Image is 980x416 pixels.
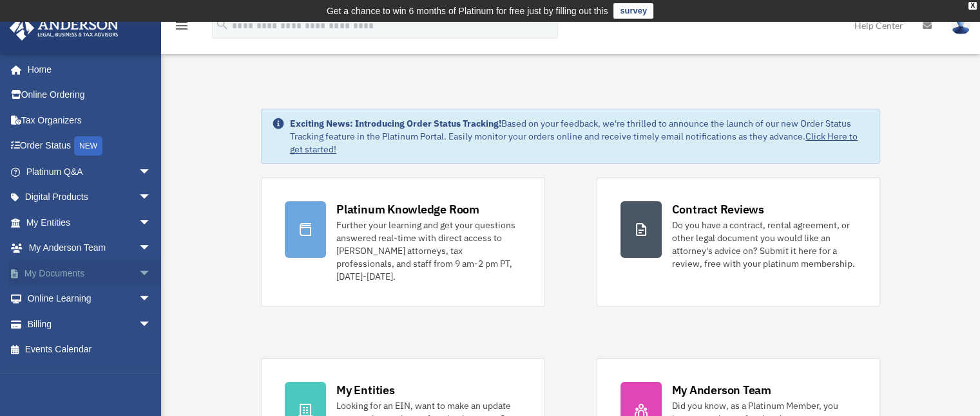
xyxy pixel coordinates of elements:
[9,107,171,133] a: Tax Organizers
[9,185,171,210] a: Digital Productsarrow_drop_down
[290,118,501,129] strong: Exciting News: Introducing Order Status Tracking!
[139,185,164,211] span: arrow_drop_down
[215,17,229,32] i: search
[174,18,189,33] i: menu
[336,219,521,283] div: Further your learning and get your questions answered real-time with direct access to [PERSON_NAM...
[139,260,164,287] span: arrow_drop_down
[327,3,608,19] div: Get a chance to win 6 months of Platinum for free just by filling out this
[597,177,880,307] a: Contract Reviews Do you have a contract, rental agreement, or other legal document you would like...
[9,133,171,159] a: Order StatusNEW
[9,337,171,363] a: Events Calendar
[336,201,479,217] div: Platinum Knowledge Room
[139,311,164,338] span: arrow_drop_down
[9,57,164,82] a: Home
[336,382,394,398] div: My Entities
[951,16,970,35] img: User Pic
[9,82,171,108] a: Online Ordering
[672,382,771,398] div: My Anderson Team
[9,159,171,185] a: Platinum Q&Aarrow_drop_down
[139,235,164,262] span: arrow_drop_down
[139,210,164,236] span: arrow_drop_down
[290,131,858,155] a: Click Here to get started!
[613,3,653,19] a: survey
[139,159,164,185] span: arrow_drop_down
[672,201,764,217] div: Contract Reviews
[290,117,869,156] div: Based on your feedback, we're thrilled to announce the launch of our new Order Status Tracking fe...
[9,210,171,235] a: My Entitiesarrow_drop_down
[74,136,102,156] div: NEW
[261,177,544,307] a: Platinum Knowledge Room Further your learning and get your questions answered real-time with dire...
[139,286,164,312] span: arrow_drop_down
[9,260,171,286] a: My Documentsarrow_drop_down
[174,23,189,33] a: menu
[9,235,171,261] a: My Anderson Teamarrow_drop_down
[968,2,977,10] div: close
[9,311,171,337] a: Billingarrow_drop_down
[6,15,122,41] img: Anderson Advisors Platinum Portal
[9,286,171,312] a: Online Learningarrow_drop_down
[672,219,856,270] div: Do you have a contract, rental agreement, or other legal document you would like an attorney's ad...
